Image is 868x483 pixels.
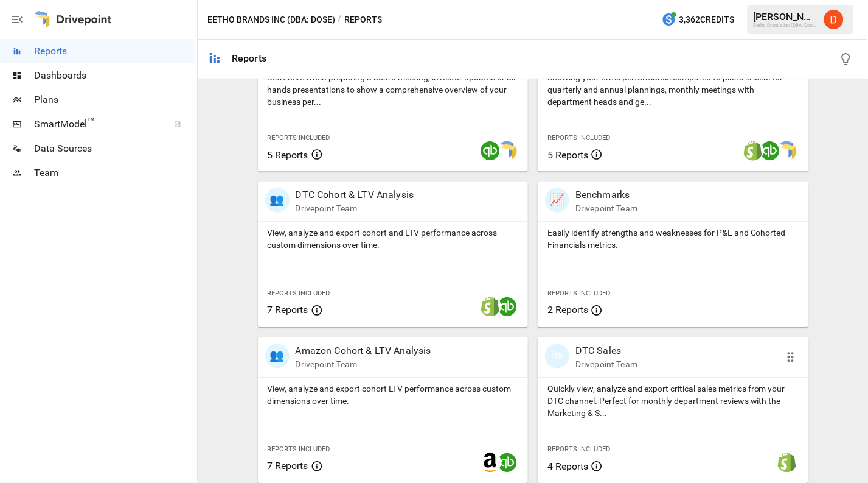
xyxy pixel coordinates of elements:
img: shopify [743,141,763,161]
p: Easily identify strengths and weaknesses for P&L and Cohorted Financials metrics. [547,227,799,252]
span: 5 Reports [268,149,308,161]
span: Dashboards [34,68,195,83]
span: Reports [34,44,195,58]
span: Reports Included [547,446,610,454]
span: 2 Reports [547,305,588,316]
span: 7 Reports [268,460,308,472]
img: shopify [777,453,797,473]
span: Reports Included [268,290,330,298]
p: View, analyze and export cohort and LTV performance across custom dimensions over time. [268,227,519,252]
div: 👥 [265,188,290,213]
img: Daley Meistrell [824,10,844,29]
span: Reports Included [268,446,330,454]
span: Reports Included [268,134,330,142]
img: quickbooks [481,141,500,161]
span: 4 Reports [547,461,588,473]
span: Plans [34,93,195,107]
button: Daley Meistrell [817,2,851,37]
span: Reports Included [547,134,610,142]
button: 3,362Credits [657,9,740,31]
p: Benchmarks [575,188,637,203]
span: 5 Reports [547,149,588,161]
p: Amazon Cohort & LTV Analysis [296,344,431,359]
button: Eetho Brands Inc (DBA: Dose) [207,12,335,27]
p: View, analyze and export cohort LTV performance across custom dimensions over time. [268,383,519,407]
p: Quickly view, analyze and export critical sales metrics from your DTC channel. Perfect for monthl... [547,383,799,420]
div: 📈 [545,188,569,213]
p: DTC Cohort & LTV Analysis [296,188,414,203]
span: SmartModel [34,117,161,132]
img: smart model [777,141,797,161]
div: 🛍 [545,344,569,368]
span: 3,362 Credits [679,12,735,27]
span: Data Sources [34,141,195,156]
img: quickbooks [498,297,517,317]
div: Reports [232,52,266,64]
div: [PERSON_NAME] [754,11,817,23]
img: quickbooks [498,453,517,473]
p: Drivepoint Team [575,359,637,371]
span: 7 Reports [268,305,308,316]
p: Drivepoint Team [296,359,431,371]
p: Drivepoint Team [296,203,414,215]
p: Start here when preparing a board meeting, investor updates or all-hands presentations to show a ... [268,71,519,108]
div: 👥 [265,344,290,368]
div: Eetho Brands Inc (DBA: Dose) [754,23,817,28]
p: Showing your firm's performance compared to plans is ideal for quarterly and annual plannings, mo... [547,71,799,108]
img: shopify [481,297,500,317]
span: ™ [87,115,95,130]
p: DTC Sales [575,344,637,359]
div: / [338,12,342,27]
img: amazon [481,453,500,473]
img: quickbooks [760,141,780,161]
p: Drivepoint Team [575,203,637,215]
span: Team [34,166,195,180]
span: Reports Included [547,290,610,298]
img: smart model [498,141,517,161]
